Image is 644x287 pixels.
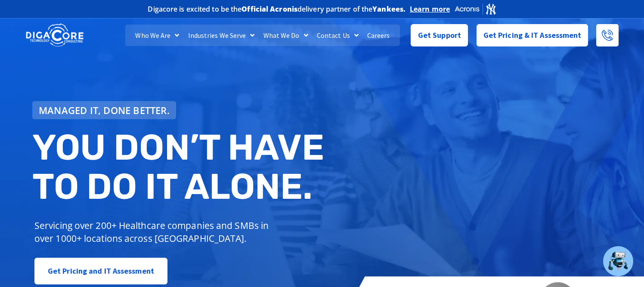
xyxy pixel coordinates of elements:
[125,25,400,46] nav: Menu
[372,4,406,14] b: Yankees.
[32,101,176,119] a: Managed IT, done better.
[39,105,170,115] span: Managed IT, done better.
[411,24,468,46] a: Get Support
[32,128,328,207] h2: You don’t have to do IT alone.
[454,3,496,15] img: Acronis
[410,5,450,13] a: Learn more
[184,25,259,46] a: Industries We Serve
[34,219,275,245] p: Servicing over 200+ Healthcare companies and SMBs in over 1000+ locations across [GEOGRAPHIC_DATA].
[241,4,297,14] b: Official Acronis
[477,24,588,46] a: Get Pricing & IT Assessment
[363,25,394,46] a: Careers
[483,27,582,44] span: Get Pricing & IT Assessment
[131,25,183,46] a: Who We Are
[34,258,167,284] a: Get Pricing and IT Assessment
[26,23,84,48] img: DigaCore Technology Consulting
[418,27,461,44] span: Get Support
[313,25,363,46] a: Contact Us
[148,6,406,12] h2: Digacore is excited to be the delivery partner of the
[48,262,154,280] span: Get Pricing and IT Assessment
[259,25,313,46] a: What We Do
